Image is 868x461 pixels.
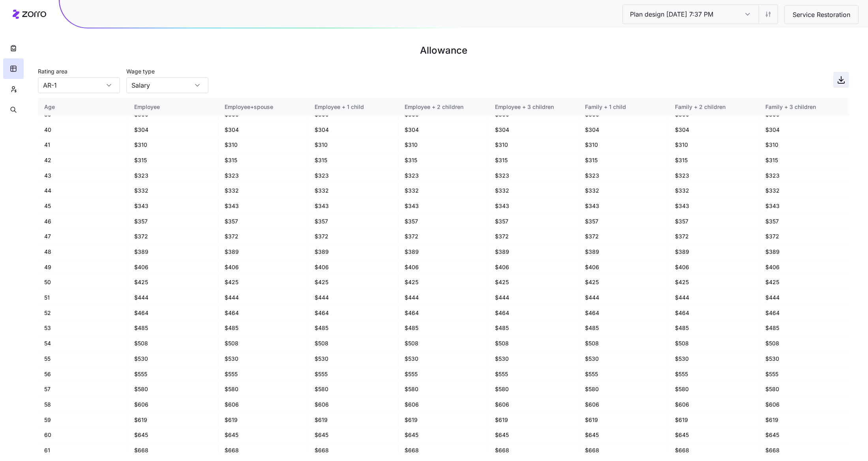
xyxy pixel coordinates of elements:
td: $645 [128,427,218,443]
td: $555 [398,367,488,382]
td: $304 [489,122,579,138]
td: $425 [128,275,218,290]
td: $315 [669,153,759,168]
td: $668 [218,443,308,458]
td: $645 [218,427,308,443]
td: $464 [579,305,669,321]
td: $444 [398,290,488,305]
td: $372 [128,229,218,244]
td: $464 [669,305,759,321]
td: $444 [759,290,849,305]
td: 53 [38,320,128,336]
td: $485 [308,320,398,336]
td: $444 [579,290,669,305]
td: $332 [128,183,218,199]
td: $668 [579,443,669,458]
td: $668 [759,443,849,458]
td: 46 [38,214,128,229]
td: $372 [579,229,669,244]
td: $343 [759,199,849,214]
td: $332 [579,183,669,199]
td: 58 [38,397,128,412]
td: $357 [308,214,398,229]
td: $357 [759,214,849,229]
td: 50 [38,275,128,290]
label: Rating area [38,67,67,76]
td: $304 [308,122,398,138]
td: $645 [308,427,398,443]
td: $310 [308,137,398,153]
td: $406 [669,260,759,275]
div: Employee [134,103,211,111]
td: $464 [398,305,488,321]
td: $464 [308,305,398,321]
td: $304 [218,122,308,138]
td: $315 [218,153,308,168]
td: $464 [218,305,308,321]
td: $332 [218,183,308,199]
td: $530 [669,351,759,367]
td: $444 [218,290,308,305]
td: $343 [489,199,579,214]
td: $606 [759,397,849,412]
td: $508 [308,336,398,351]
div: Employee + 2 children [405,103,482,111]
td: $372 [218,229,308,244]
td: $555 [759,367,849,382]
td: $606 [218,397,308,412]
td: 52 [38,305,128,321]
td: $508 [489,336,579,351]
td: $315 [128,153,218,168]
h1: Allowance [38,41,849,60]
td: $606 [308,397,398,412]
button: Settings [759,5,778,24]
td: $372 [398,229,488,244]
td: $619 [218,412,308,428]
div: Employee + 3 children [495,103,572,111]
td: $323 [218,168,308,184]
td: $406 [308,260,398,275]
td: $389 [218,244,308,260]
td: 57 [38,382,128,397]
label: Wage type [126,67,155,76]
td: $555 [308,367,398,382]
td: $372 [759,229,849,244]
td: $580 [489,382,579,397]
td: $425 [398,275,488,290]
td: $444 [489,290,579,305]
td: $508 [579,336,669,351]
td: $485 [669,320,759,336]
td: $645 [759,427,849,443]
td: $668 [398,443,488,458]
td: 47 [38,229,128,244]
td: $485 [759,320,849,336]
td: $389 [489,244,579,260]
td: $389 [398,244,488,260]
td: $530 [128,351,218,367]
td: 54 [38,336,128,351]
td: $332 [308,183,398,199]
td: $357 [128,214,218,229]
span: Service Restoration [786,10,857,20]
td: $343 [398,199,488,214]
td: $406 [128,260,218,275]
td: 55 [38,351,128,367]
td: $580 [669,382,759,397]
td: $304 [398,122,488,138]
td: $406 [579,260,669,275]
td: $464 [759,305,849,321]
td: $508 [128,336,218,351]
td: $580 [579,382,669,397]
td: $444 [128,290,218,305]
td: $645 [489,427,579,443]
td: $304 [128,122,218,138]
td: $555 [218,367,308,382]
td: $508 [759,336,849,351]
td: $323 [398,168,488,184]
td: $555 [489,367,579,382]
td: $389 [669,244,759,260]
div: Family + 2 children [675,103,752,111]
td: $406 [398,260,488,275]
td: $619 [669,412,759,428]
td: $357 [579,214,669,229]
